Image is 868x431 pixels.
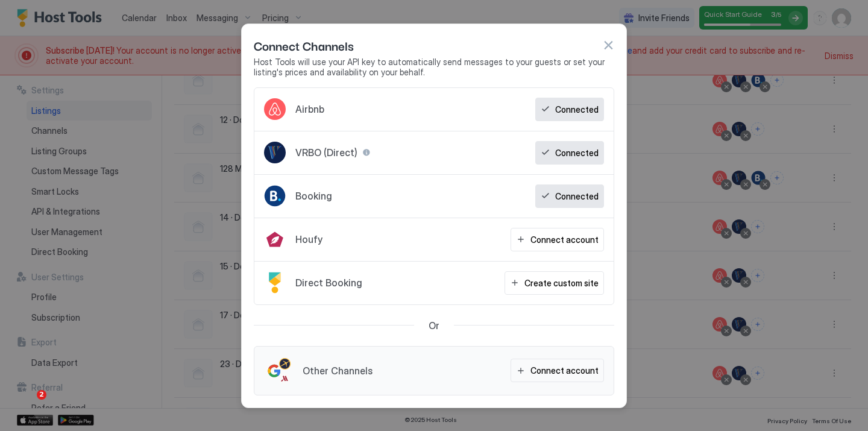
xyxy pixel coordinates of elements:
div: Connect account [530,364,599,377]
button: Connect account [511,359,604,382]
button: Connect account [511,228,604,251]
div: Connect account [530,233,599,246]
iframe: Intercom live chat [12,390,41,419]
div: Create custom site [524,277,599,289]
div: Connected [555,103,599,116]
span: Host Tools will use your API key to automatically send messages to your guests or set your listin... [254,57,614,78]
span: Other Channels [303,365,373,377]
span: Connect Channels [254,36,354,54]
button: Connected [535,184,604,208]
span: Direct Booking [295,277,362,289]
span: Houfy [295,233,322,245]
span: 2 [37,390,46,400]
button: Create custom site [505,271,604,295]
span: VRBO (Direct) [295,146,357,159]
span: Booking [295,190,332,202]
button: Connected [535,98,604,121]
button: Connected [535,141,604,165]
div: Connected [555,146,599,159]
span: Or [429,319,439,332]
div: Connected [555,190,599,203]
span: Airbnb [295,103,324,115]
